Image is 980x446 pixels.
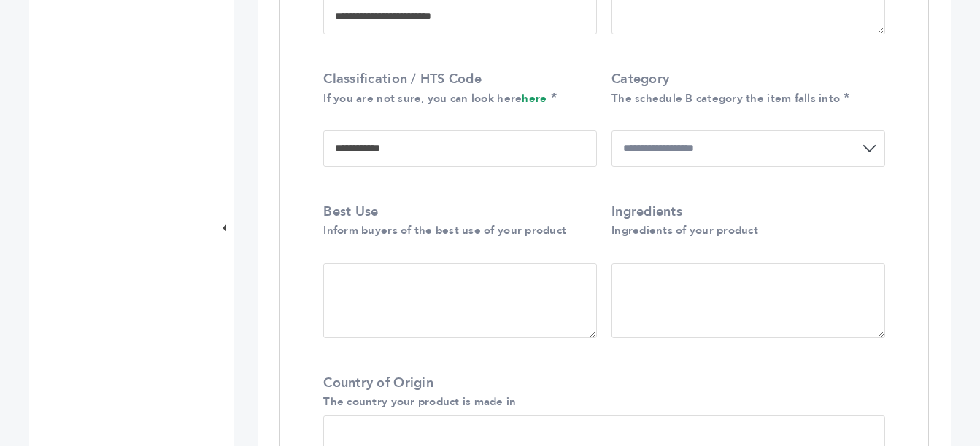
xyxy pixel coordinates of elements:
[323,203,590,239] label: Best Use
[522,91,547,106] a: here
[323,91,547,106] small: If you are not sure, you can look here
[323,374,877,410] label: Country of Origin
[611,223,758,238] small: Ingredients of your product
[611,91,840,106] small: The schedule B category the item falls into
[323,223,566,238] small: Inform buyers of the best use of your product
[323,70,590,106] label: Classification / HTS Code
[323,394,516,409] small: The country your product is made in
[611,70,878,106] label: Category
[611,203,878,239] label: Ingredients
